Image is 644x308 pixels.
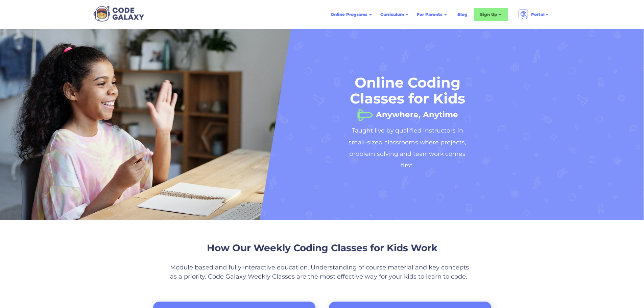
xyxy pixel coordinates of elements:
[453,8,472,21] a: Blog
[474,8,508,21] div: Sign Up
[343,75,472,106] h1: Online Coding Classes for Kids
[376,8,413,21] div: Curriculum
[376,108,458,115] h1: Anywhere, Anytime
[170,263,474,281] p: Module based and fully interactive education. Understanding of course material and key concepts a...
[413,8,451,21] div: For Parents
[331,11,367,18] div: Online Programs
[514,7,553,22] div: Portal
[207,242,437,254] span: How Our Weekly Coding Classes for Kids Work
[531,11,545,18] div: Portal
[380,11,404,18] div: Curriculum
[327,8,376,21] div: Online Programs
[480,11,497,18] div: Sign Up
[343,125,472,171] h2: Taught live by qualified instructors in small-sized classrooms where projects, problem solving an...
[417,11,443,18] div: For Parents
